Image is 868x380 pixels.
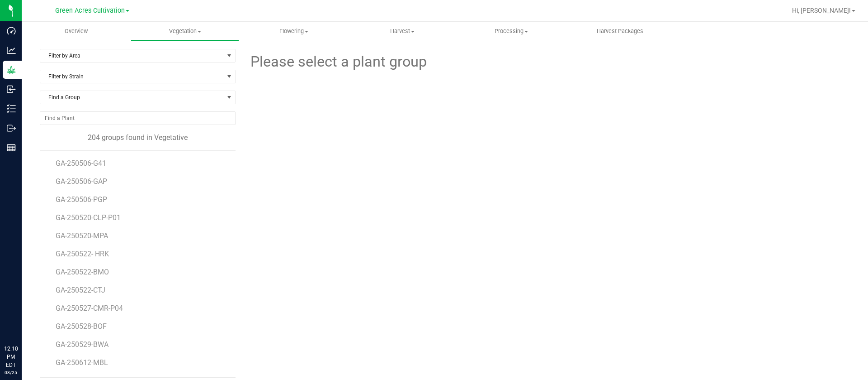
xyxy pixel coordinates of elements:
[7,46,16,55] inline-svg: Analytics
[27,306,38,317] iframe: Resource center unread badge
[4,369,18,376] p: 08/25
[7,124,16,133] inline-svg: Outbound
[56,213,121,222] span: GA-250520-CLP-P01
[56,286,105,294] span: GA-250522-CTJ
[7,85,16,94] inline-svg: Inbound
[40,112,235,125] input: NO DATA FOUND
[56,250,109,258] span: GA-250522- HRK
[224,49,235,62] span: select
[240,27,348,35] span: Flowering
[9,308,36,335] iframe: Resource center
[7,104,16,113] inline-svg: Inventory
[566,22,675,41] a: Harvest Packages
[40,49,224,62] span: Filter by Area
[348,22,457,41] a: Harvest
[4,345,18,369] p: 12:10 PM EDT
[56,322,107,331] span: GA-250528-BOF
[7,143,16,152] inline-svg: Reports
[56,358,108,367] span: GA-250612-MBL
[56,159,106,168] span: GA-250506-G41
[40,70,224,83] span: Filter by Strain
[56,340,108,349] span: GA-250529-BWA
[457,22,566,41] a: Processing
[56,268,109,276] span: GA-250522-BMO
[40,132,236,143] div: 204 groups found in Vegetative
[55,7,125,14] span: Green Acres Cultivation
[131,22,240,41] a: Vegetation
[22,22,131,41] a: Overview
[239,22,348,41] a: Flowering
[249,51,427,73] span: Please select a plant group
[585,27,656,35] span: Harvest Packages
[56,304,123,313] span: GA-250527-CMR-P04
[52,27,100,35] span: Overview
[349,27,457,35] span: Harvest
[7,26,16,35] inline-svg: Dashboard
[56,231,108,240] span: GA-250520-MPA
[458,27,566,35] span: Processing
[40,91,224,104] span: Find a Group
[792,7,851,14] span: Hi, [PERSON_NAME]!
[56,195,107,204] span: GA-250506-PGP
[56,177,107,186] span: GA-250506-GAP
[131,27,239,35] span: Vegetation
[7,65,16,74] inline-svg: Grow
